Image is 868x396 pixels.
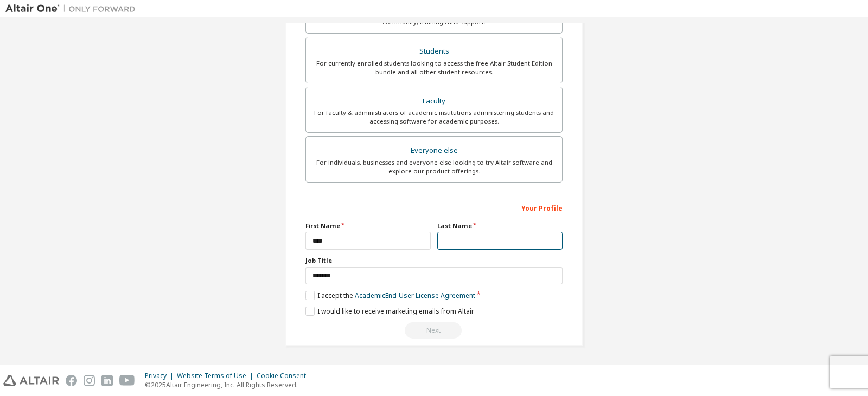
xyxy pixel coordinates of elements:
[355,291,475,300] a: Academic End-User License Agreement
[119,375,135,386] img: youtube.svg
[312,108,556,126] div: For faculty & administrators of academic institutions administering students and accessing softwa...
[312,158,556,176] div: For individuals, businesses and everyone else looking to try Altair software and explore our prod...
[305,199,563,216] div: Your Profile
[145,372,177,380] div: Privacy
[305,291,475,300] label: I accept the
[84,375,95,386] img: instagram.svg
[312,94,556,109] div: Faculty
[437,222,563,230] label: Last Name
[312,44,556,59] div: Students
[66,375,77,386] img: facebook.svg
[305,322,563,339] div: Read and acccept EULA to continue
[305,307,474,316] label: I would like to receive marketing emails from Altair
[145,380,312,389] p: © 2025 Altair Engineering, Inc. All Rights Reserved.
[305,222,431,230] label: First Name
[305,256,563,265] label: Job Title
[257,372,312,380] div: Cookie Consent
[101,375,113,386] img: linkedin.svg
[312,59,556,76] div: For currently enrolled students looking to access the free Altair Student Edition bundle and all ...
[177,372,257,380] div: Website Terms of Use
[5,3,141,14] img: Altair One
[3,375,59,386] img: altair_logo.svg
[312,143,556,158] div: Everyone else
